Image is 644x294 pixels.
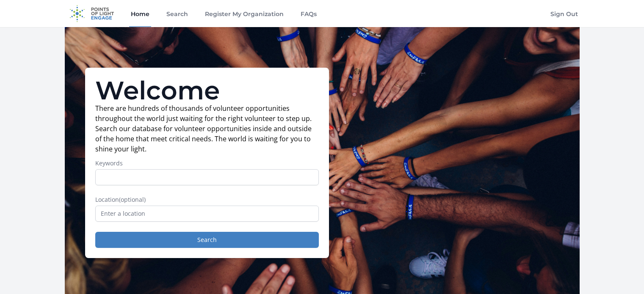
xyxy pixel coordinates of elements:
[95,195,319,204] label: Location
[95,159,319,168] label: Keywords
[95,232,319,248] button: Search
[95,206,319,222] input: Enter a location
[95,78,319,103] h1: Welcome
[119,195,146,203] span: (optional)
[95,103,319,154] p: There are hundreds of thousands of volunteer opportunities throughout the world just waiting for ...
